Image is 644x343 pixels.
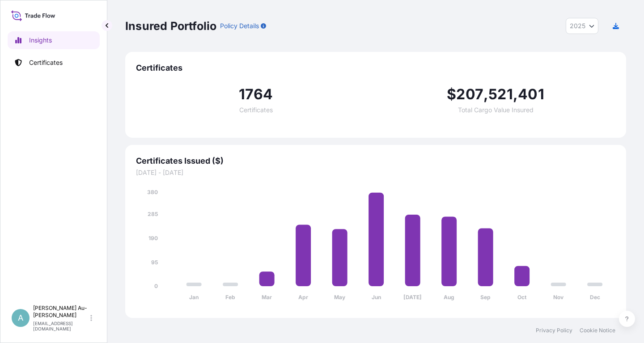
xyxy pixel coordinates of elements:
tspan: Nov [553,294,564,301]
span: , [513,87,518,102]
tspan: May [334,294,346,301]
tspan: Jun [372,294,381,301]
tspan: 95 [151,259,158,266]
span: Total Cargo Value Insured [458,107,534,113]
tspan: [DATE] [403,294,422,301]
span: , [483,87,488,102]
span: 521 [488,87,513,102]
tspan: Dec [590,294,600,301]
tspan: 190 [148,235,158,241]
tspan: Jan [189,294,199,301]
tspan: 380 [147,189,158,195]
a: Insights [8,31,100,49]
span: 2025 [570,21,585,30]
span: 1764 [239,87,273,102]
tspan: Oct [517,294,527,301]
tspan: 0 [154,283,158,289]
tspan: 285 [148,211,158,217]
p: [EMAIL_ADDRESS][DOMAIN_NAME] [33,321,89,331]
button: Year Selector [566,18,598,34]
p: Insured Portfolio [125,19,216,33]
tspan: Sep [480,294,491,301]
span: Certificates [239,107,273,113]
tspan: Aug [444,294,454,301]
span: Certificates [136,63,615,73]
span: 207 [456,87,483,102]
span: $ [447,87,456,102]
a: Privacy Policy [536,327,572,334]
tspan: Mar [262,294,272,301]
span: 401 [518,87,544,102]
span: A [18,313,23,322]
a: Cookie Notice [580,327,615,334]
p: [PERSON_NAME] Au-[PERSON_NAME] [33,305,89,319]
span: [DATE] - [DATE] [136,168,615,177]
span: Certificates Issued ($) [136,156,615,166]
p: Insights [29,36,52,45]
p: Certificates [29,58,63,67]
p: Policy Details [220,21,259,30]
tspan: Feb [225,294,235,301]
a: Certificates [8,54,100,72]
tspan: Apr [298,294,308,301]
